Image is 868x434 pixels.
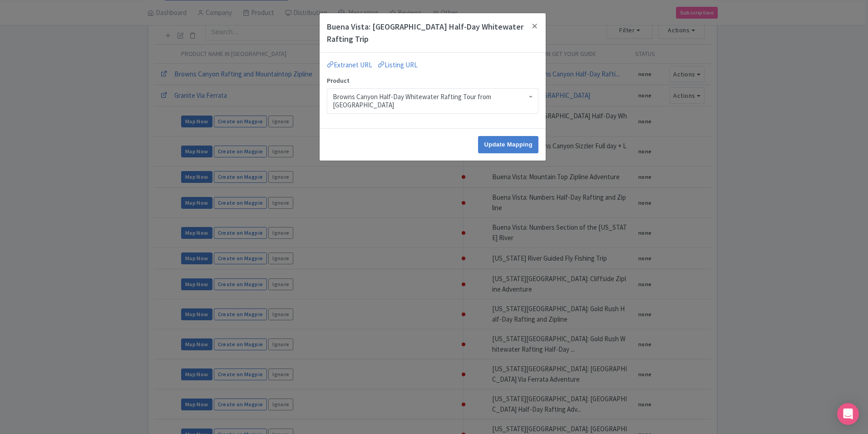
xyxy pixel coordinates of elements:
a: Extranet URL [327,61,372,69]
h4: Buena Vista: [GEOGRAPHIC_DATA] Half-Day Whitewater Rafting Trip [327,20,524,45]
input: Update Mapping [478,136,538,153]
div: Open Intercom Messenger [837,403,859,425]
button: Close [524,13,546,39]
a: Listing URL [378,61,418,69]
span: Product [327,76,350,85]
div: Browns Canyon Half-Day Whitewater Rafting Tour from [GEOGRAPHIC_DATA] [333,93,533,109]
